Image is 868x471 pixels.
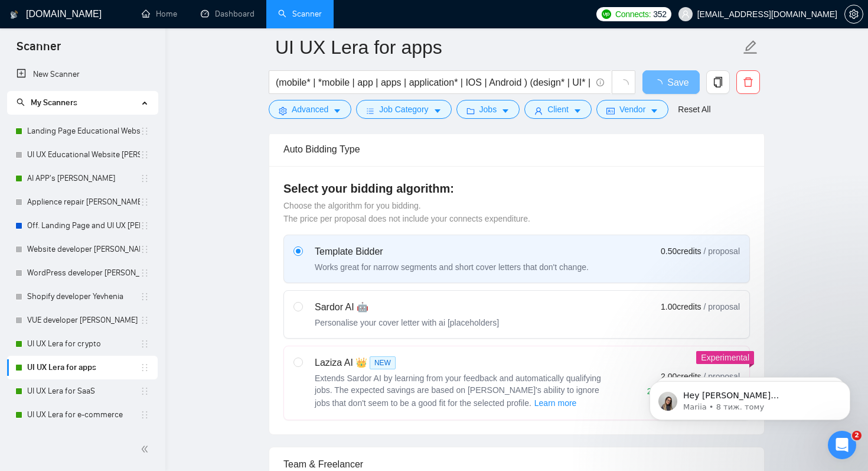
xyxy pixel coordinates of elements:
li: Shopify developer Yevhenia [7,285,158,308]
button: userClientcaret-down [524,100,592,119]
span: delete [737,77,759,87]
li: UI UX Lera for crypto [7,332,158,356]
a: UI UX Lera for apps [27,356,140,379]
span: holder [140,316,149,325]
span: holder [140,386,149,396]
li: WordPress developer Yevhenia [7,261,158,285]
div: Works great for narrow segments and short cover letters that don't change. [315,261,589,273]
span: holder [140,221,149,230]
span: Save [667,75,688,90]
a: New Scanner [17,63,148,86]
div: Sardor AI 🤖 [315,300,499,314]
span: edit [743,40,758,55]
input: Scanner name... [275,33,740,62]
li: UI UX Educational Website Edward [7,143,158,167]
a: UI UX Lera for crypto [27,332,140,356]
button: Laziza AI NEWExtends Sardor AI by learning from your feedback and automatically qualifying jobs. ... [534,396,577,410]
li: AI APP's Edward [7,167,158,190]
li: New Scanner [7,63,158,86]
li: UI UX Lera for SaaS [7,379,158,403]
span: Jobs [479,103,497,116]
li: UI UX Lera for apps [7,356,158,379]
span: holder [140,268,149,278]
span: / proposal [704,301,740,313]
a: Off. Landing Page and UI UX [PERSON_NAME] large [27,214,140,238]
li: Landing Page Educational Website UI UX Edward [7,119,158,143]
h4: Select your bidding algorithm: [283,180,750,197]
img: upwork-logo.png [602,9,611,19]
a: searchScanner [278,9,322,19]
li: UI UX Lera for e-commerce [7,403,158,427]
span: holder [140,410,149,420]
a: UI UX Lera for e-commerce [27,403,140,427]
span: holder [140,363,149,372]
span: Choose the algorithm for you bidding. The price per proposal does not include your connects expen... [283,201,530,223]
span: My Scanners [31,98,77,108]
span: 1.00 credits [661,300,701,313]
span: Vendor [619,103,645,116]
span: loading [618,79,629,90]
span: Connects: [615,8,651,21]
li: VUE developer Yevhenia [7,308,158,332]
img: logo [10,5,18,24]
span: bars [366,106,374,115]
span: caret-down [333,106,341,115]
span: info-circle [596,79,604,86]
a: Applience repair [PERSON_NAME] [27,190,140,214]
span: 352 [653,8,666,21]
span: caret-down [501,106,510,115]
a: Landing Page Educational Website UI UX [PERSON_NAME] [27,119,140,143]
span: double-left [141,443,152,455]
div: Personalise your cover letter with ai [placeholders] [315,317,499,329]
button: barsJob Categorycaret-down [356,100,451,119]
span: holder [140,174,149,183]
span: Advanced [292,103,328,116]
a: setting [844,9,863,19]
a: UI UX Lera for SaaS [27,379,140,403]
span: holder [140,339,149,349]
span: My Scanners [17,98,77,108]
span: caret-down [433,106,442,115]
a: Shopify developer Yevhenia [27,285,140,308]
span: search [17,98,25,106]
span: idcard [606,106,615,115]
a: Reset All [678,103,710,116]
span: holder [140,245,149,254]
button: delete [736,70,760,94]
li: UI UX Lera for landing page [7,427,158,450]
button: copy [706,70,730,94]
button: setting [844,5,863,24]
span: user [681,10,690,18]
button: idcardVendorcaret-down [596,100,668,119]
div: Laziza AI [315,356,610,370]
span: 👑 [355,356,367,370]
input: Search Freelance Jobs... [276,75,591,90]
span: Extends Sardor AI by learning from your feedback and automatically qualifying jobs. The expected ... [315,373,601,408]
iframe: Intercom live chat [828,431,856,459]
a: Website developer [PERSON_NAME] [27,238,140,261]
span: caret-down [573,106,582,115]
a: WordPress developer [PERSON_NAME] [27,261,140,285]
button: Save [642,70,700,94]
span: holder [140,197,149,207]
a: homeHome [142,9,177,19]
span: NEW [370,356,396,369]
span: loading [653,79,667,89]
span: Client [547,103,569,116]
span: holder [140,150,149,160]
span: 2 [852,431,862,440]
span: setting [279,106,287,115]
li: Off. Landing Page and UI UX Edward large [7,214,158,238]
button: folderJobscaret-down [456,100,520,119]
span: 0.50 credits [661,245,701,258]
li: Website developer Yevhenia [7,238,158,261]
li: Applience repair Edward [7,190,158,214]
span: Learn more [534,397,577,410]
a: UI UX Educational Website [PERSON_NAME] [27,143,140,167]
span: / proposal [704,245,740,257]
a: VUE developer [PERSON_NAME] [27,308,140,332]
